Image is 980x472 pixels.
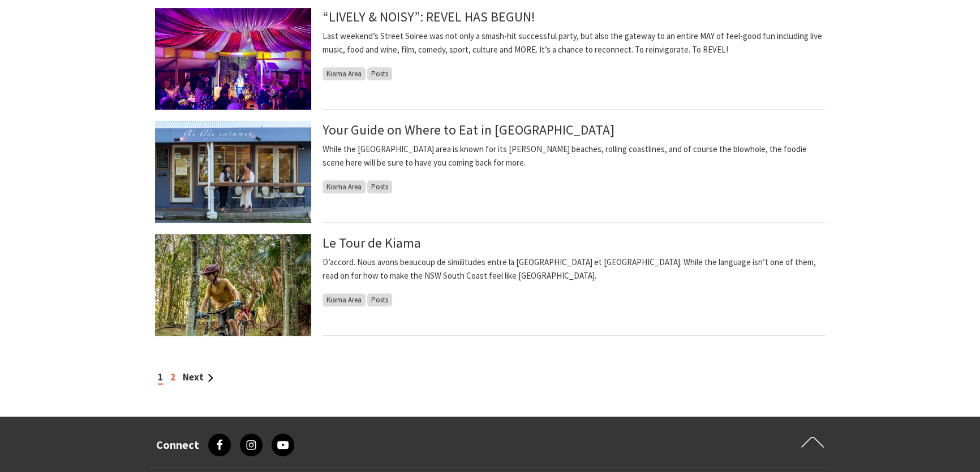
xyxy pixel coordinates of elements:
span: 1 [158,371,163,385]
a: “LIVELY & NOISY”: REVEL HAS BEGUN! [323,8,535,25]
span: Posts [367,180,392,193]
p: D’accord. Nous avons beaucoup de similitudes entre la [GEOGRAPHIC_DATA] et [GEOGRAPHIC_DATA]. Whi... [323,256,825,283]
p: Last weekend’s Street Soiree was not only a smash-hit successful party, but also the gateway to a... [323,29,825,57]
span: Posts [367,293,392,306]
span: Kiama Area [323,180,366,193]
a: Le Tour de Kiama [323,234,421,252]
span: Kiama Area [323,67,366,80]
span: Posts [367,67,392,80]
a: 2 [170,371,175,383]
p: While the [GEOGRAPHIC_DATA] area is known for its [PERSON_NAME] beaches, rolling coastlines, and ... [323,142,825,170]
h3: Connect [156,438,199,452]
span: Kiama Area [323,293,366,306]
a: Your Guide on Where to Eat in [GEOGRAPHIC_DATA] [323,121,614,138]
a: Next [183,371,213,383]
